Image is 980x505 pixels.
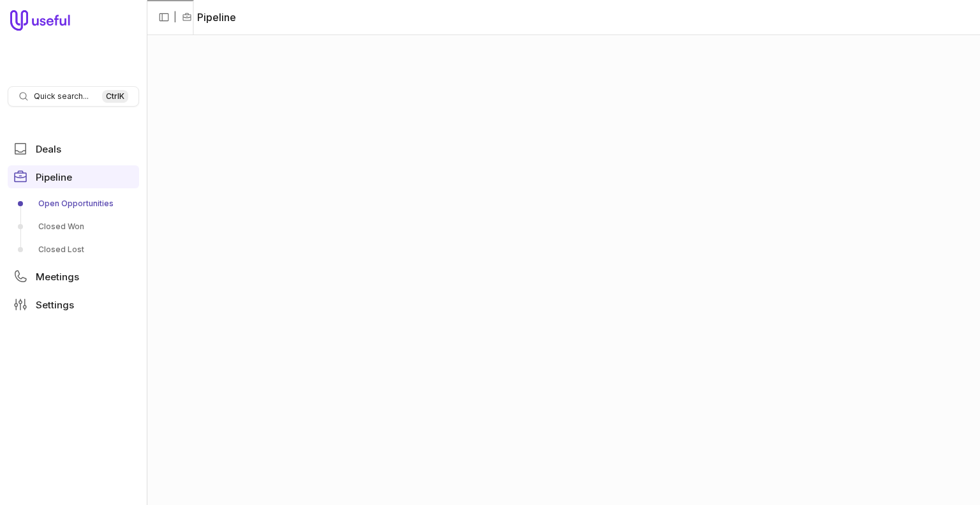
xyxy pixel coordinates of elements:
[8,137,139,160] a: Deals
[154,8,174,27] button: Collapse sidebar
[36,144,61,154] span: Deals
[182,10,236,25] li: Pipeline
[8,193,139,260] div: Pipeline submenu
[36,300,74,310] span: Settings
[8,193,139,214] a: Open Opportunities
[102,90,128,103] kbd: Ctrl K
[36,172,72,182] span: Pipeline
[8,165,139,188] a: Pipeline
[8,293,139,316] a: Settings
[8,216,139,237] a: Closed Won
[8,265,139,288] a: Meetings
[34,91,89,102] span: Quick search...
[174,10,177,25] span: |
[8,239,139,260] a: Closed Lost
[36,272,79,282] span: Meetings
